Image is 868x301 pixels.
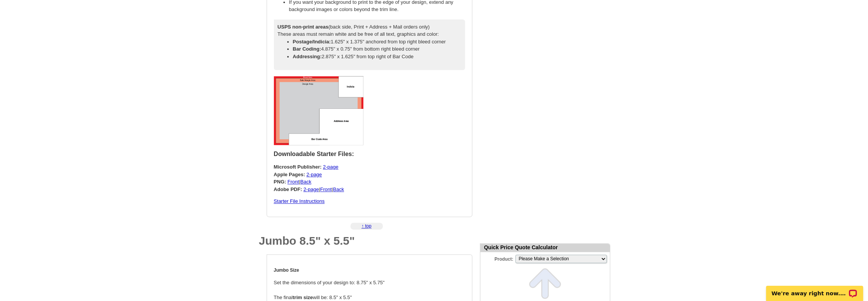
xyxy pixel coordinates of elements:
[293,54,322,59] strong: Addressing:
[274,172,305,177] strong: Apple Pages:
[480,244,610,252] div: Quick Price Quote Calculator
[274,186,302,192] strong: Adobe PDF:
[288,179,299,185] a: Front
[333,186,344,192] a: Back
[293,38,461,46] li: 1.625" x 1.375" anchored from top right bleed corner
[361,223,371,229] a: ↑ top
[293,45,461,53] li: 4.875" x 0.75" from bottom right bleed corner
[278,24,329,30] strong: USPS non-print areas
[274,164,322,170] strong: Microsoft Publisher:
[274,151,354,157] strong: Downloadable Starter Files:
[274,76,363,145] img: regular postcard starter files
[300,179,311,185] a: Back
[274,268,465,273] h4: Jumbo Size
[293,46,321,52] strong: Bar Coding:
[274,19,465,70] div: (back side, Print + Address + Mail orders only) These areas must remain white and be free of all ...
[304,186,319,192] a: 2-page
[293,39,331,45] strong: Postage/Indicia:
[320,186,331,192] a: Front
[761,277,868,301] iframe: LiveChat chat widget
[293,53,461,61] li: 2.875" x 1.625" from top right of Bar Code
[306,172,321,177] a: 2-page
[293,295,313,300] strong: trim size
[480,254,515,263] label: Product:
[323,164,338,170] a: 2-page
[274,163,465,193] p: | | |
[274,179,286,185] strong: PNG:
[259,235,472,247] h1: Jumbo 8.5" x 5.5"
[274,198,325,204] a: Starter File Instructions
